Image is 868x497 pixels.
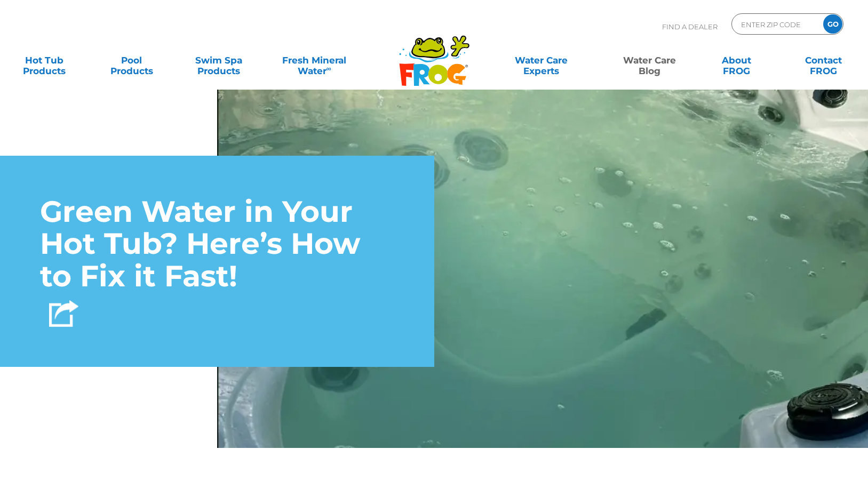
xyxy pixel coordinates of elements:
[98,50,165,71] a: PoolProducts
[49,300,78,327] img: Share
[11,50,78,71] a: Hot TubProducts
[40,196,394,293] h1: Green Water in Your Hot Tub? Here’s How to Fix it Fast!
[185,50,252,71] a: Swim SpaProducts
[272,50,357,71] a: Fresh MineralWater∞
[662,13,718,40] p: Find A Dealer
[616,50,683,71] a: Water CareBlog
[790,50,857,71] a: ContactFROG
[393,21,475,86] img: Frog Products Logo
[823,14,842,34] input: GO
[327,65,331,73] sup: ∞
[703,50,770,71] a: AboutFROG
[486,50,596,71] a: Water CareExperts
